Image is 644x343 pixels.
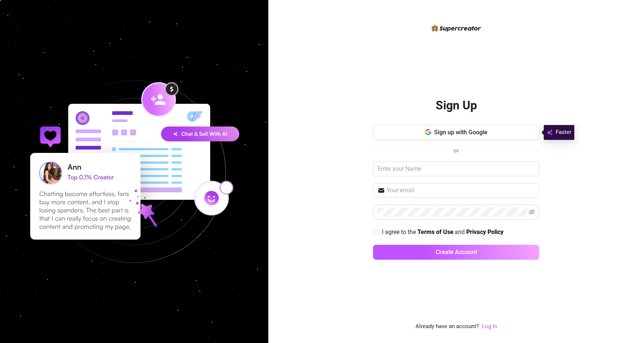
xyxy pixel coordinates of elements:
[417,228,454,235] strong: Terms of Use
[436,249,477,256] span: Create Account
[382,228,417,235] span: I agree to the
[434,129,487,136] span: Sign up with Google
[417,228,454,236] a: Terms of Use
[529,209,535,215] span: eye-invisible
[454,147,459,154] span: or
[373,125,539,140] button: Sign up with Google
[547,128,553,137] img: svg%3e
[466,228,503,236] a: Privacy Policy
[416,322,479,331] span: Already have an account?
[466,228,503,235] strong: Privacy Policy
[556,128,571,137] span: Faster
[455,228,466,235] span: and
[373,245,539,260] button: Create Account
[5,43,263,300] img: signup-background-D0MIrEPF.svg
[482,323,497,330] a: Log In
[482,322,497,331] a: Log In
[386,186,535,195] input: Your email
[436,98,477,113] h2: Sign Up
[432,25,481,32] img: logo-BBDzfeDw.svg
[373,161,539,176] input: Enter your Name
